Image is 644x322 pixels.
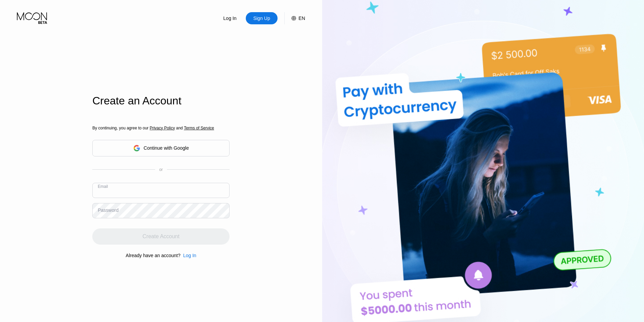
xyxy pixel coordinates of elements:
div: Log In [214,12,246,24]
div: Create an Account [92,95,230,107]
div: Log In [183,253,196,258]
div: Sign Up [253,15,271,22]
div: or [159,167,163,172]
div: Continue with Google [92,140,230,156]
div: Already have an account? [126,253,181,258]
div: Log In [223,15,237,22]
div: Sign Up [246,12,278,24]
span: Terms of Service [184,126,214,130]
div: EN [284,12,305,24]
div: EN [299,16,305,21]
div: By continuing, you agree to our [92,126,230,130]
div: Password [98,207,118,213]
span: Privacy Policy [150,126,175,130]
div: Email [98,184,108,189]
div: Continue with Google [144,145,189,151]
div: Log In [181,253,196,258]
span: and [175,126,184,130]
